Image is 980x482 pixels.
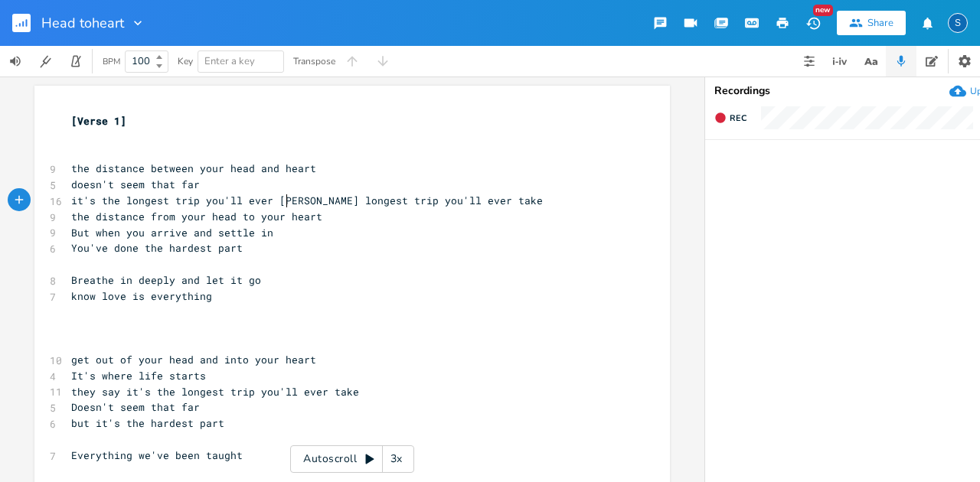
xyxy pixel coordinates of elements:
[41,16,124,30] span: Head toheart
[71,161,316,175] span: the distance between your head and heart
[948,13,968,33] div: Sarah Cade Music
[837,11,906,35] button: Share
[290,445,414,473] div: Autoscroll
[867,16,893,30] div: Share
[293,57,335,66] div: Transpose
[813,5,833,16] div: New
[71,226,273,239] span: But when you arrive and settle in
[71,369,206,383] span: It's where life starts
[71,400,200,414] span: Doesn't seem that far
[71,114,126,128] span: [Verse 1]
[71,210,322,223] span: the distance from your head to your heart
[798,9,828,37] button: New
[178,57,193,66] div: Key
[71,273,261,287] span: Breathe in deeply and let it go
[71,241,243,255] span: You've done the hardest part
[730,112,746,124] span: Rec
[948,5,968,41] button: S
[71,416,224,430] span: but it's the hardest part
[71,385,359,399] span: they say it's the longest trip you'll ever take
[71,177,200,191] span: doesn't seem that far
[204,54,255,68] span: Enter a key
[103,57,120,66] div: BPM
[71,194,543,207] span: it's the longest trip you'll ever [PERSON_NAME] longest trip you'll ever take
[71,448,243,462] span: Everything we've been taught
[71,353,316,366] span: get out of your head and into your heart
[708,106,753,130] button: Rec
[383,445,410,473] div: 3x
[71,289,212,303] span: know love is everything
